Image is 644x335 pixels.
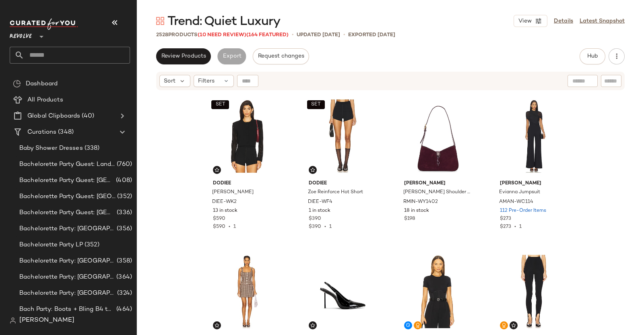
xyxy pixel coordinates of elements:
img: HLSA-WP66_V1.jpg [493,251,574,332]
span: • [343,31,345,39]
span: SET [215,102,225,108]
span: Bachelorette Party: [GEOGRAPHIC_DATA] [19,224,115,234]
button: View [514,15,547,27]
p: updated [DATE] [297,31,340,39]
span: [PERSON_NAME] [212,189,254,196]
span: 112 Pre-Order Items [500,207,546,215]
span: [PERSON_NAME] Shoulder Bag [403,189,471,196]
span: (338) [83,144,100,153]
span: SET [311,102,321,108]
img: DIEE-WF4_V1.jpg [302,95,383,177]
span: $590 [213,224,225,230]
button: Request changes [253,48,309,64]
span: Zoe Reinforce Hot Short [308,189,363,196]
img: svg%3e [215,167,219,172]
span: Bachelorette Party Guest: [GEOGRAPHIC_DATA] [19,176,114,185]
button: SET [307,100,325,109]
img: svg%3e [502,323,506,328]
span: Dodiee [213,180,281,187]
img: svg%3e [415,323,420,328]
span: AMAN-WC114 [499,199,533,206]
img: svg%3e [156,17,164,25]
span: Global Clipboards [27,112,80,121]
span: Bachelorette Party Guest: [GEOGRAPHIC_DATA] [19,208,115,217]
span: Review Products [161,53,206,60]
a: Details [554,17,573,25]
span: Bachelorette Party Guest: [GEOGRAPHIC_DATA] [19,192,116,201]
img: svg%3e [215,323,219,328]
span: Evianna Jumpsuit [499,189,540,196]
img: svg%3e [310,323,315,328]
span: (408) [114,176,132,185]
span: 2528 [156,32,168,38]
span: [PERSON_NAME] [19,316,74,325]
span: Bachelorette Party: [GEOGRAPHIC_DATA] [19,273,115,282]
span: • [292,31,293,39]
span: $590 [213,215,225,223]
span: RMIN-WY1402 [403,199,438,206]
span: Revolve [10,27,32,42]
span: (760) [115,160,132,169]
span: Dodiee [309,180,377,187]
img: DIEE-WK2_V1.jpg [206,95,287,177]
img: GAME-WS230_V1.jpg [398,251,479,332]
span: Baby Shower Dresses [19,144,83,153]
img: svg%3e [511,323,516,328]
span: Dashboard [26,79,58,89]
span: (10 Need Review) [198,32,246,38]
span: $273 [500,224,511,230]
p: Exported [DATE] [348,31,395,39]
span: • [225,224,233,230]
span: $198 [404,215,415,223]
span: $390 [309,224,321,230]
span: Bach Party: Boots + Bling B4 the Ring [19,305,115,314]
span: 18 in stock [404,207,429,215]
div: Products [156,31,289,39]
span: (40) [80,112,94,121]
span: All Products [27,95,63,105]
span: Bachelorette Party: [GEOGRAPHIC_DATA] [19,289,116,298]
span: DIEE-WK2 [212,199,237,206]
span: Sort [164,77,175,85]
span: (358) [115,256,132,266]
span: View [518,18,532,25]
span: Request changes [258,53,304,60]
span: Bachelorette Party: [GEOGRAPHIC_DATA] [19,256,115,266]
span: [PERSON_NAME] [404,180,472,187]
span: Bachelorette Party LP [19,240,83,250]
span: Hub [587,53,598,60]
span: 1 [329,224,332,230]
span: (352) [83,240,99,250]
span: • [321,224,329,230]
span: Filters [198,77,215,85]
span: 1 [519,224,522,230]
span: Trend: Quiet Luxury [167,14,280,30]
span: Curations [27,128,56,137]
span: (356) [115,224,132,234]
img: svg%3e [13,80,21,88]
img: RMIN-WY1402_V1.jpg [398,95,479,177]
span: (348) [56,128,74,137]
img: LIKR-WD866_V1.jpg [206,251,287,332]
span: Bachelorette Party Guest: Landing Page [19,160,115,169]
span: (464) [115,305,132,314]
a: Latest Snapshot [580,17,625,25]
span: 1 in stock [309,207,330,215]
span: (364) [115,273,132,282]
span: (336) [115,208,132,217]
span: $390 [309,215,321,223]
span: 13 in stock [213,207,237,215]
span: $273 [500,215,511,223]
img: svg%3e [310,167,315,172]
span: (164 Featured) [246,32,289,38]
span: DIEE-WF4 [308,199,332,206]
img: AMAN-WC114_V1.jpg [493,95,574,177]
button: Review Products [156,48,211,64]
button: SET [211,100,229,109]
span: (352) [116,192,132,201]
img: FELA-WZ101_V1.jpg [302,251,383,332]
span: (324) [116,289,132,298]
img: cfy_white_logo.C9jOOHJF.svg [10,19,78,30]
span: 1 [233,224,236,230]
span: [PERSON_NAME] [500,180,568,187]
